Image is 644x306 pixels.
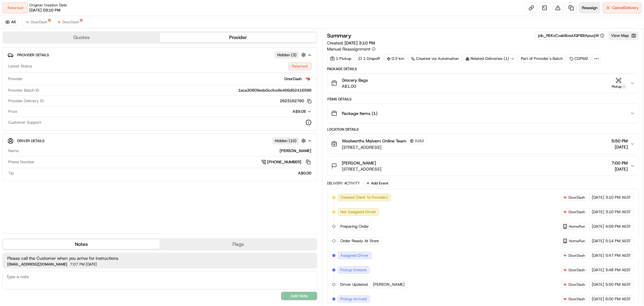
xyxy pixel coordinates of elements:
span: [DATE] [592,296,604,302]
span: Created: [327,40,375,46]
div: job_REKxCvabBowUQPBBApucjW [538,33,604,38]
span: Pickup Enroute [341,267,367,273]
div: 0.3 km [384,54,407,63]
span: 3162 [415,138,425,143]
span: [DATE] [611,144,628,150]
button: Reassign [579,2,600,13]
img: doordash_logo_v2.png [562,297,567,301]
a: [PHONE_NUMBER] [261,159,312,165]
button: Quotes [3,33,160,42]
span: Price [8,109,17,114]
span: 5:50 PM [611,138,628,144]
div: 📗 [6,88,11,93]
button: Pickup [610,77,628,89]
span: 5:47 PM AEST [605,253,631,258]
div: 💻 [51,88,56,93]
button: Hidden (3) [274,51,307,59]
span: Original Creation Date [29,3,67,8]
span: Phone Number [8,159,35,165]
div: Start new chat [21,58,99,64]
div: Location Details [327,127,639,132]
span: Hidden ( 3 ) [277,52,296,58]
span: HomeRun [569,224,585,229]
button: Notes [3,239,160,249]
a: 📗Knowledge Base [4,85,49,96]
span: Name [8,148,19,154]
img: doordash_logo_v2.png [562,210,567,214]
button: Add Event [364,180,391,187]
span: HomeRun [569,239,585,243]
div: CDPM2 [567,54,591,63]
span: Cancel Delivery [612,5,639,11]
span: [EMAIL_ADDRESS][DOMAIN_NAME] [7,262,67,266]
span: [DATE] [611,166,628,172]
div: Items Details [327,97,639,102]
p: Welcome 👋 [6,24,110,34]
img: doordash_logo_v2.png [562,282,567,287]
img: doordash_logo_v2.png [304,75,312,83]
h3: Summary [327,33,352,38]
input: Got a question? Start typing here... [16,39,109,45]
button: Grocery BagsA$1.00Pickup [328,73,639,93]
span: Please call the Customer when you arrive for instructions [7,255,312,261]
span: DoorDash [569,282,585,287]
button: Manual Reassignment [327,46,376,52]
span: 3:10 PM AEST [605,195,631,200]
button: Provider [160,33,316,42]
span: [DATE] [592,209,604,215]
img: doordash_logo_v2.png [56,20,61,24]
span: Created (Sent To Provider) [341,195,388,200]
span: DoorDash [569,297,585,301]
span: Woolworths Malvern Online Team [342,138,407,144]
button: DoorDash [54,18,82,26]
span: Driver Details [17,138,44,143]
span: Manual Reassignment [327,46,371,52]
span: [STREET_ADDRESS] [342,166,382,172]
a: Created via Automation [409,54,462,63]
button: A$9.08 [258,109,312,114]
span: 6:00 PM AEST [605,296,631,302]
span: 4:09 PM AEST [605,224,631,229]
span: DoorDash [31,20,47,24]
button: Start new chat [103,60,110,67]
span: Pylon [60,103,73,107]
span: [DATE] [592,238,604,244]
button: [PERSON_NAME][STREET_ADDRESS]7:00 PM[DATE] [328,156,639,176]
div: Related Deliveries (1) [463,54,517,63]
img: Nash [6,6,18,18]
span: Grocery Bags [342,77,368,83]
span: Knowledge Base [12,88,46,94]
img: doordash_logo_v2.png [562,268,567,272]
span: Latest Status [8,63,32,69]
span: Assigned Driver [341,253,369,258]
span: DoorDash [569,268,585,272]
button: DoorDash [22,18,50,26]
span: A$9.08 [293,109,306,114]
a: 💻API Documentation [49,85,99,96]
span: DoorDash [569,210,585,214]
span: [PERSON_NAME] [342,160,376,166]
span: [DATE] [592,224,604,229]
button: Woolworths Malvern Online Team3162[STREET_ADDRESS]5:50 PM[DATE] [328,134,639,154]
span: Not Assigned Driver [341,209,376,215]
span: Provider Details [17,53,49,57]
span: [PHONE_NUMBER] [268,159,302,165]
img: doordash_logo_v2.png [25,20,30,24]
span: Driver Updated [341,282,368,287]
button: Flags [160,239,316,249]
div: [PERSON_NAME] [21,148,312,154]
div: A$0.00 [16,171,312,176]
span: DoorDash [62,20,79,24]
button: CancelDelivery [603,2,642,13]
span: [DATE] 03:10 PM [29,8,60,13]
span: DoorDash [285,76,302,82]
span: Preparing Order [341,224,369,229]
span: DoorDash [569,195,585,200]
img: doordash_logo_v2.png [562,195,567,200]
span: [DATE] [592,253,604,258]
div: Pickup [610,84,628,89]
button: Driver DetailsHidden (10) [8,136,312,146]
button: All [2,18,18,26]
span: 7:07 PM [70,262,85,266]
